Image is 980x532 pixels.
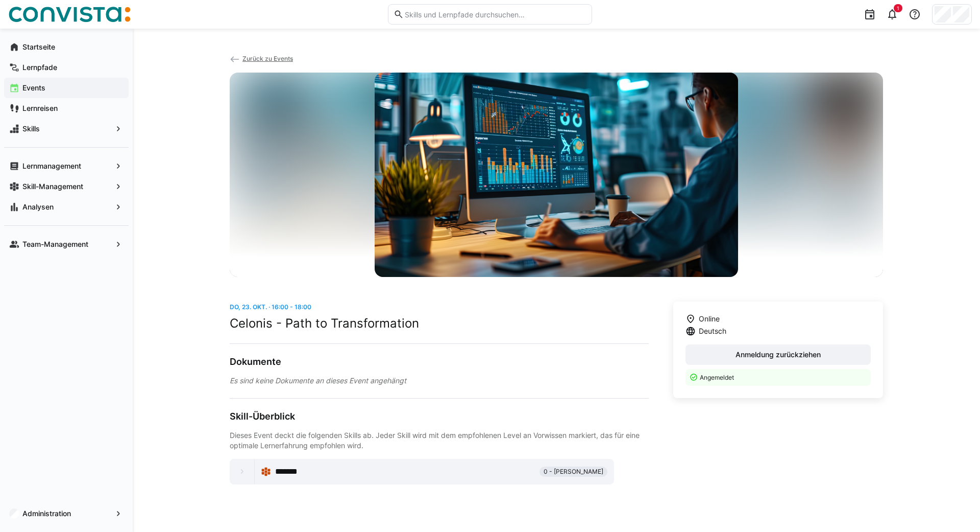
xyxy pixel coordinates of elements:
h3: Dokumente [230,356,649,367]
span: Zurück zu Events [242,55,293,62]
input: Skills und Lernpfade durchsuchen… [404,10,586,19]
span: Deutsch [699,326,726,336]
p: Angemeldet [700,373,865,382]
button: Anmeldung zurückziehen [685,344,871,365]
span: Online [699,314,720,324]
a: Zurück zu Events [230,55,293,62]
h2: Celonis - Path to Transformation [230,316,649,331]
span: Anmeldung zurückziehen [734,350,822,360]
span: 0 - [PERSON_NAME] [544,468,603,476]
span: Do, 23. Okt. · 16:00 - 18:00 [230,303,311,311]
h3: Skill-Überblick [230,411,649,422]
span: 1 [897,5,899,11]
div: Es sind keine Dokumente an dieses Event angehängt [230,376,649,386]
div: Dieses Event deckt die folgenden Skills ab. Jeder Skill wird mit dem empfohlenen Level an Vorwiss... [230,430,649,451]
